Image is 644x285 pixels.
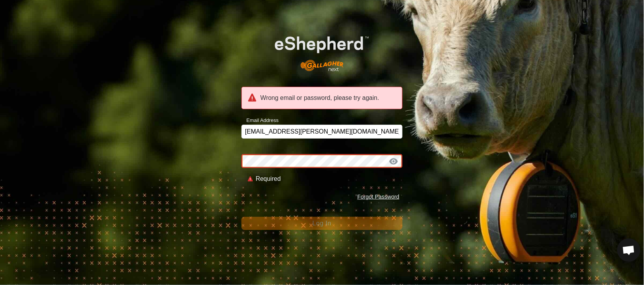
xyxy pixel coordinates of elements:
[241,87,403,109] div: Wrong email or password, please try again.
[241,125,403,139] input: Email Address
[241,217,403,230] button: Log In
[258,23,386,78] img: E-shepherd Logo
[241,117,279,124] label: Email Address
[357,194,399,200] a: Forgot Password
[617,239,641,262] a: Open chat
[313,220,331,227] span: Log In
[256,174,393,184] div: Required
